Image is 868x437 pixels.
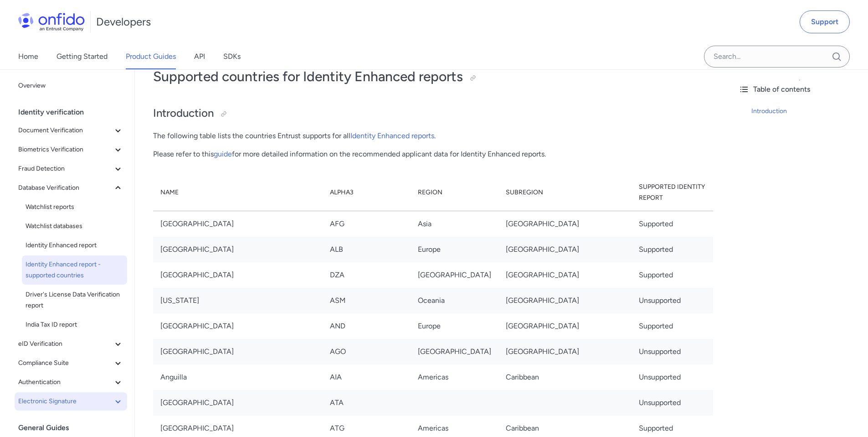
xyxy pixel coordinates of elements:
[18,419,131,437] div: General Guides
[18,125,113,136] span: Document Verification
[18,338,113,349] span: eID Verification
[153,288,323,313] td: [US_STATE]
[22,255,127,285] a: Identity Enhanced report - supported countries
[153,262,323,288] td: [GEOGRAPHIC_DATA]
[751,106,861,117] a: Introduction
[15,160,127,178] button: Fraud Detection
[214,150,232,158] a: guide
[223,44,241,69] a: SDKs
[323,262,411,288] td: DZA
[323,364,411,390] td: AIA
[18,396,113,407] span: Electronic Signature
[26,221,123,232] span: Watchlist databases
[153,211,323,237] td: [GEOGRAPHIC_DATA]
[323,288,411,313] td: ASM
[22,198,127,216] a: Watchlist reports
[498,313,632,339] td: [GEOGRAPHIC_DATA]
[739,84,861,95] div: Table of contents
[498,211,632,237] td: [GEOGRAPHIC_DATA]
[18,13,85,31] img: Onfido Logo
[632,211,713,237] td: Supported
[323,313,411,339] td: AND
[153,390,323,416] td: [GEOGRAPHIC_DATA]
[153,68,713,86] h1: Supported countries for Identity Enhanced reports
[15,140,127,159] button: Biometrics Verification
[632,313,713,339] td: Supported
[632,364,713,390] td: Unsupported
[153,174,323,211] th: Name
[632,237,713,262] td: Supported
[153,364,323,390] td: Anguilla
[15,373,127,391] button: Authentication
[153,130,713,141] p: The following table lists the countries Entrust supports for all .
[153,106,713,121] h2: Introduction
[22,236,127,255] a: Identity Enhanced report
[411,288,498,313] td: Oceania
[632,262,713,288] td: Supported
[22,286,127,315] a: Driver's License Data Verification report
[411,313,498,339] td: Europe
[350,131,434,140] a: Identity Enhanced reports
[323,237,411,262] td: ALB
[18,80,123,91] span: Overview
[96,15,151,29] h1: Developers
[22,217,127,235] a: Watchlist databases
[18,358,113,369] span: Compliance Suite
[498,364,632,390] td: Caribbean
[411,174,498,211] th: Region
[704,46,850,68] input: Onfido search input field
[26,289,123,311] span: Driver's License Data Verification report
[56,44,108,69] a: Getting Started
[26,202,123,213] span: Watchlist reports
[15,354,127,372] button: Compliance Suite
[15,392,127,411] button: Electronic Signature
[498,237,632,262] td: [GEOGRAPHIC_DATA]
[153,149,713,160] p: Please refer to this for more detailed information on the recommended applicant data for Identity...
[18,44,38,69] a: Home
[632,174,713,211] th: Supported Identity Report
[411,262,498,288] td: [GEOGRAPHIC_DATA]
[323,174,411,211] th: Alpha3
[153,313,323,339] td: [GEOGRAPHIC_DATA]
[800,10,850,33] a: Support
[18,377,113,388] span: Authentication
[498,262,632,288] td: [GEOGRAPHIC_DATA]
[26,259,123,281] span: Identity Enhanced report - supported countries
[15,121,127,140] button: Document Verification
[15,179,127,197] button: Database Verification
[126,44,176,69] a: Product Guides
[18,103,131,121] div: Identity verification
[632,390,713,416] td: Unsupported
[26,319,123,330] span: India Tax ID report
[15,335,127,353] button: eID Verification
[411,339,498,364] td: [GEOGRAPHIC_DATA]
[15,77,127,95] a: Overview
[411,211,498,237] td: Asia
[323,339,411,364] td: AGO
[18,144,113,155] span: Biometrics Verification
[411,237,498,262] td: Europe
[18,163,113,174] span: Fraud Detection
[498,174,632,211] th: Subregion
[18,182,113,193] span: Database Verification
[153,339,323,364] td: [GEOGRAPHIC_DATA]
[26,240,123,251] span: Identity Enhanced report
[323,390,411,416] td: ATA
[323,211,411,237] td: AFG
[411,364,498,390] td: Americas
[194,44,205,69] a: API
[498,339,632,364] td: [GEOGRAPHIC_DATA]
[632,288,713,313] td: Unsupported
[498,288,632,313] td: [GEOGRAPHIC_DATA]
[153,237,323,262] td: [GEOGRAPHIC_DATA]
[22,316,127,334] a: India Tax ID report
[632,339,713,364] td: Unsupported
